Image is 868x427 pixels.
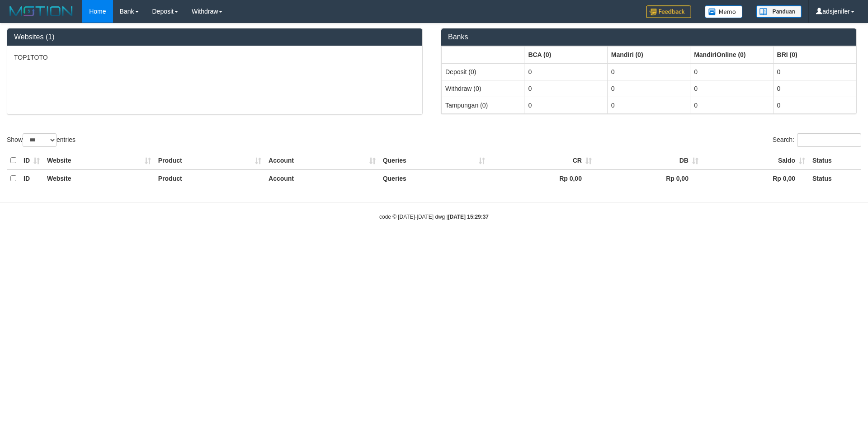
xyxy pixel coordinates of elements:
img: panduan.png [756,5,802,18]
td: 0 [524,63,607,80]
small: code © [DATE]-[DATE] dwg | [379,214,489,220]
input: Search: [797,133,861,147]
th: Queries [379,169,489,187]
th: Queries [379,152,489,169]
th: Status [809,169,861,187]
strong: [DATE] 15:29:37 [448,214,489,220]
th: Rp 0,00 [595,169,702,187]
td: 0 [773,63,856,80]
img: Feedback.jpg [646,5,691,18]
td: 0 [607,97,690,113]
th: Website [43,152,155,169]
label: Show entries [7,133,75,147]
td: 0 [773,80,856,97]
th: Account [265,152,379,169]
label: Search: [773,133,861,147]
th: CR [489,152,595,169]
th: Group: activate to sort column ascending [690,46,773,63]
th: Product [155,152,265,169]
th: ID [20,152,43,169]
th: Account [265,169,379,187]
th: Group: activate to sort column ascending [524,46,607,63]
h3: Websites (1) [14,33,415,41]
td: Deposit (0) [442,63,524,80]
th: Group: activate to sort column ascending [607,46,690,63]
th: Saldo [702,152,809,169]
td: 0 [524,80,607,97]
th: Rp 0,00 [702,169,809,187]
td: Tampungan (0) [442,97,524,113]
select: Showentries [23,133,57,147]
td: 0 [607,80,690,97]
th: Group: activate to sort column ascending [773,46,856,63]
h3: Banks [448,33,849,41]
p: TOP1TOTO [14,53,415,62]
img: Button%20Memo.svg [705,5,743,18]
th: Product [155,169,265,187]
th: ID [20,169,43,187]
td: 0 [524,97,607,113]
img: MOTION_logo.png [7,5,75,18]
td: 0 [690,80,773,97]
td: Withdraw (0) [442,80,524,97]
td: 0 [607,63,690,80]
th: Website [43,169,155,187]
td: 0 [690,97,773,113]
th: Rp 0,00 [489,169,595,187]
th: Group: activate to sort column ascending [442,46,524,63]
td: 0 [773,97,856,113]
th: DB [595,152,702,169]
td: 0 [690,63,773,80]
th: Status [809,152,861,169]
